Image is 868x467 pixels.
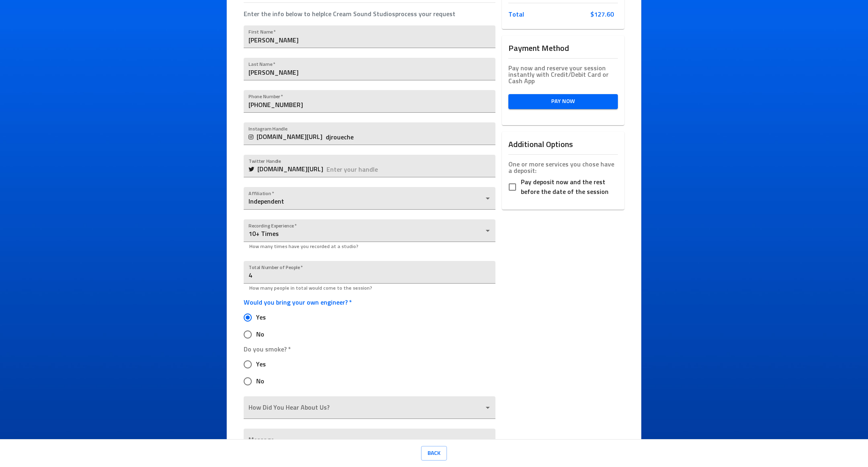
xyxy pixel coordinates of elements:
div: Independent [244,187,495,210]
h6: Additional Options [508,138,618,151]
button: Pay Now [508,94,618,109]
span: Yes [256,313,266,322]
input: Enter your handle [326,122,495,145]
p: $127.60 [590,10,618,19]
legend: Pay now and reserve your session instantly with Credit/Debit Card or Cash App [508,65,618,84]
span: No [256,377,264,386]
span: No [256,330,264,339]
p: How many times have you recorded at a studio? [249,243,489,251]
div: smoking [244,356,291,390]
p: Total [508,10,590,19]
p: How many people in total would come to the session? [249,285,489,293]
input: Enter your phone number [244,90,495,113]
span: Yes [256,360,266,369]
input: Smith [244,58,495,80]
div: position [508,177,618,200]
h6: Payment Method [508,42,618,55]
span: Pay deposit now and the rest before the date of the session [521,177,611,197]
label: Would you bring your own engineer? [244,299,352,306]
div: ​ [244,396,495,419]
div: 10+ Times [244,219,495,242]
input: Enter your handle [327,155,495,177]
div: engineerNeeded [244,309,352,343]
p: Enter the info below to help Ice Cream Sound Studios process your request [244,9,455,19]
legend: One or more services you chose have a deposit: [508,161,618,174]
span: Pay Now [515,97,611,107]
button: Back [421,446,447,461]
label: Do you smoke? [244,346,291,353]
span: Back [428,448,440,459]
input: John [244,25,495,48]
